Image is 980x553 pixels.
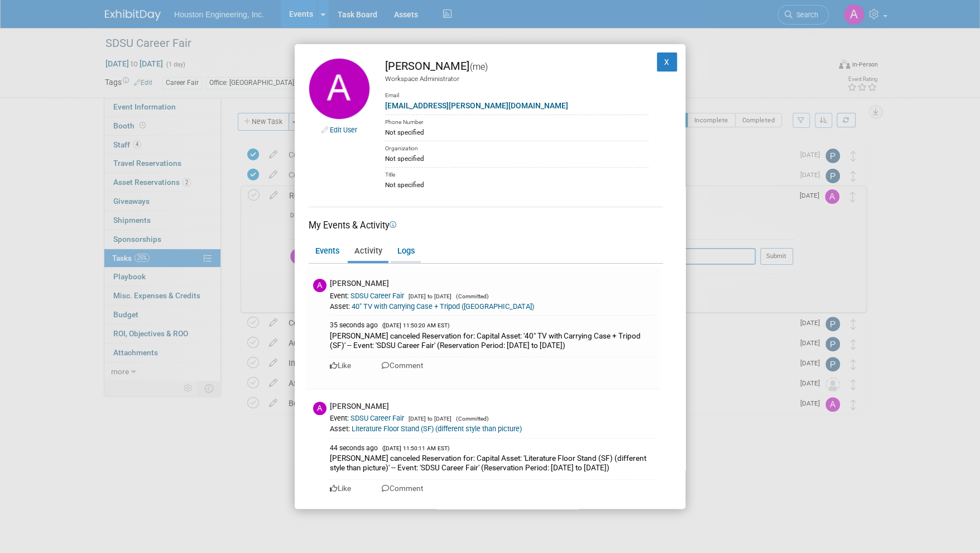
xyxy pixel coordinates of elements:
span: 35 seconds ago [330,321,378,329]
a: Edit User [330,126,357,134]
span: 44 seconds ago [330,444,378,452]
div: Email [385,84,648,100]
span: Asset: [330,425,350,433]
div: Not specified [385,180,648,190]
div: [PERSON_NAME] canceled Reservation for: Capital Asset: 'Literature Floor Stand (SF) (different st... [330,452,656,473]
span: [DATE] to [DATE] [406,415,451,422]
a: Activity [348,242,388,261]
div: Workspace Administrator [385,74,648,84]
a: Literature Floor Stand (SF) (different style than picture) [352,425,522,433]
span: Asset: [330,302,350,311]
span: Event: [330,414,349,422]
a: Logs [391,242,421,261]
a: 40" TV with Carrying Case + Tripod ([GEOGRAPHIC_DATA]) [352,302,534,311]
div: Phone Number [385,115,648,127]
a: Like [330,361,351,370]
div: My Events & Activity [309,219,663,232]
a: SDSU Career Fair [350,414,404,422]
div: Not specified [385,127,648,137]
span: (Committed) [453,293,489,300]
div: [PERSON_NAME] [385,58,648,74]
a: Like [330,484,351,493]
div: Organization [385,141,648,154]
span: ([DATE] 11:50:20 AM EST) [379,322,450,328]
img: A.jpg [313,279,326,292]
span: [DATE] to [DATE] [406,293,451,300]
span: ([DATE] 11:50:11 AM EST) [379,445,450,451]
a: SDSU Career Fair [350,292,404,300]
button: X [657,53,677,71]
img: Ali Ringheimer [309,58,370,120]
div: [PERSON_NAME] [330,279,389,288]
div: [PERSON_NAME] canceled Reservation for: Capital Asset: '40" TV with Carrying Case + Tripod (SF)' ... [330,330,656,350]
a: Comment [382,361,423,370]
span: (Committed) [453,415,489,422]
a: Comment [382,484,423,493]
a: [EMAIL_ADDRESS][PERSON_NAME][DOMAIN_NAME] [385,101,568,110]
span: Event: [330,292,349,300]
a: Events [309,242,345,261]
div: Title [385,167,648,180]
div: Not specified [385,154,648,164]
img: A.jpg [313,402,326,415]
span: (me) [469,61,488,72]
div: [PERSON_NAME] [330,402,389,411]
